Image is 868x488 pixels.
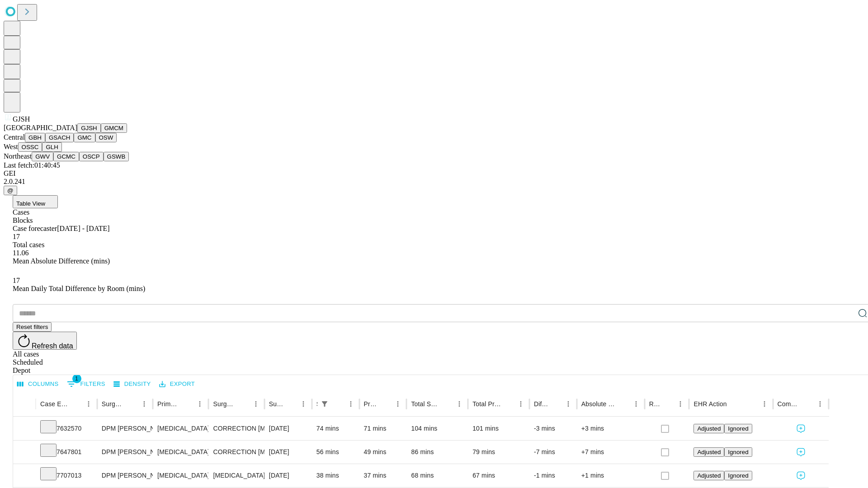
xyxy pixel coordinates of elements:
[13,322,52,332] button: Reset filters
[649,400,661,408] div: Resolved in EHR
[16,324,48,330] span: Reset filters
[534,464,572,487] div: -1 mins
[693,471,724,480] button: Adjusted
[411,464,463,487] div: 68 mins
[693,424,724,433] button: Adjusted
[728,472,748,479] span: Ignored
[157,377,197,391] button: Export
[193,398,206,410] button: Menu
[102,417,148,440] div: DPM [PERSON_NAME] [PERSON_NAME]
[364,400,378,408] div: Predicted In Room Duration
[661,398,674,410] button: Sort
[157,441,204,464] div: [MEDICAL_DATA]
[472,417,525,440] div: 101 mins
[758,398,771,410] button: Menu
[581,400,616,408] div: Absolute Difference
[101,123,127,133] button: GMCM
[250,398,262,410] button: Menu
[70,398,82,410] button: Sort
[472,464,525,487] div: 67 mins
[318,398,331,410] div: 1 active filter
[13,241,44,249] span: Total cases
[77,123,101,133] button: GJSH
[15,377,61,391] button: Select columns
[4,133,25,141] span: Central
[104,152,129,161] button: GSWB
[40,464,93,487] div: 7707013
[472,441,525,464] div: 79 mins
[157,464,204,487] div: [MEDICAL_DATA]
[13,332,77,350] button: Refresh data
[72,374,81,383] span: 1
[32,152,53,161] button: GWV
[42,142,61,152] button: GLH
[411,441,463,464] div: 86 mins
[7,187,14,194] span: @
[693,400,726,408] div: EHR Action
[25,133,45,142] button: GBH
[514,398,527,410] button: Menu
[82,398,95,410] button: Menu
[453,398,466,410] button: Menu
[13,195,58,208] button: Table View
[581,417,640,440] div: +3 mins
[57,225,109,232] span: [DATE] - [DATE]
[814,398,826,410] button: Menu
[213,464,259,487] div: [MEDICAL_DATA] COMPLETE EXCISION 5TH [MEDICAL_DATA] HEAD
[562,398,575,410] button: Menu
[125,398,138,410] button: Sort
[40,400,69,408] div: Case Epic Id
[74,133,95,142] button: GMC
[4,152,32,160] span: Northeast
[472,400,501,408] div: Total Predicted Duration
[549,398,562,410] button: Sort
[13,285,145,292] span: Mean Daily Total Difference by Room (mins)
[724,471,752,480] button: Ignored
[18,468,31,484] button: Expand
[13,115,30,123] span: GJSH
[102,464,148,487] div: DPM [PERSON_NAME] [PERSON_NAME]
[534,441,572,464] div: -7 mins
[728,425,748,432] span: Ignored
[40,441,93,464] div: 7647801
[534,417,572,440] div: -3 mins
[364,464,402,487] div: 37 mins
[18,142,42,152] button: OSSC
[344,398,357,410] button: Menu
[13,233,20,240] span: 17
[269,464,307,487] div: [DATE]
[213,400,236,408] div: Surgery Name
[138,398,151,410] button: Menu
[4,124,77,131] span: [GEOGRAPHIC_DATA]
[79,152,104,161] button: OSCP
[728,398,741,410] button: Sort
[95,133,117,142] button: OSW
[13,225,57,232] span: Case forecaster
[213,441,259,464] div: CORRECTION [MEDICAL_DATA], RESECTION [MEDICAL_DATA] BASE
[53,152,79,161] button: GCMC
[316,464,355,487] div: 38 mins
[18,421,31,437] button: Expand
[581,464,640,487] div: +1 mins
[440,398,453,410] button: Sort
[724,447,752,457] button: Ignored
[237,398,250,410] button: Sort
[318,398,331,410] button: Show filters
[16,200,45,207] span: Table View
[801,398,814,410] button: Sort
[693,447,724,457] button: Adjusted
[4,143,18,150] span: West
[617,398,630,410] button: Sort
[534,400,548,408] div: Difference
[157,400,180,408] div: Primary Service
[364,417,402,440] div: 71 mins
[40,417,93,440] div: 7632570
[332,398,344,410] button: Sort
[581,441,640,464] div: +7 mins
[697,449,721,455] span: Adjusted
[269,400,283,408] div: Surgery Date
[157,417,204,440] div: [MEDICAL_DATA]
[4,178,864,186] div: 2.0.241
[13,277,20,284] span: 17
[4,161,60,169] span: Last fetch: 01:40:45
